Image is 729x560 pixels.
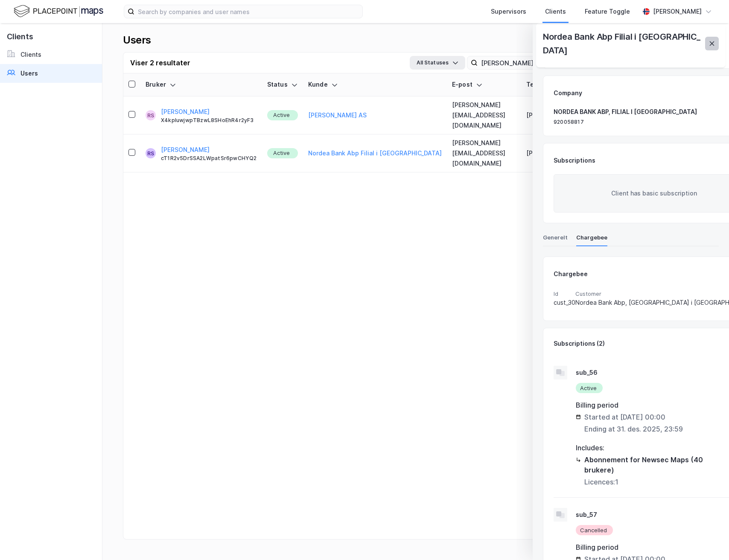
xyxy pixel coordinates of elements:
[447,96,521,134] td: [PERSON_NAME][EMAIL_ADDRESS][DOMAIN_NAME]
[576,233,607,246] div: Chargebee
[545,6,566,17] div: Clients
[161,145,210,155] button: [PERSON_NAME]
[554,88,582,98] div: Company
[585,6,630,17] div: Feature Toggle
[554,290,575,297] span: Id
[543,30,705,57] div: Nordea Bank Abp Filial i [GEOGRAPHIC_DATA]
[20,50,41,60] div: Clients
[147,110,154,120] div: RS
[130,58,190,68] div: Viser 2 resultater
[308,110,367,120] button: [PERSON_NAME] AS
[491,6,526,17] div: Supervisors
[554,297,575,308] div: cust_30
[584,412,683,422] div: Started at [DATE] 00:00
[267,81,298,89] div: Status
[554,269,588,279] div: Chargebee
[584,424,683,434] div: Ending at 31. des. 2025, 23:59
[146,81,257,89] div: Bruker
[161,155,257,162] div: cT1R2v5DrSSA2LWpatSr6pwCHYQ2
[14,4,103,19] img: logo.f888ab2527a4732fd821a326f86c7f29.svg
[543,233,568,246] div: Generelt
[161,117,257,124] div: X4kpluwjwpTBzwL8SHoEhR4r2yF3
[478,56,595,69] input: Search user by name, email or client
[526,81,586,89] div: Telefonnummer
[526,148,586,158] div: [PHONE_NUMBER]
[161,107,210,117] button: [PERSON_NAME]
[147,148,154,158] div: RS
[410,56,465,70] button: All Statuses
[20,68,38,79] div: Users
[452,81,516,89] div: E-post
[526,110,586,120] div: [PHONE_NUMBER]
[134,5,362,18] input: Search by companies and user names
[686,519,729,560] iframe: Chat Widget
[554,155,595,166] div: Subscriptions
[308,81,442,89] div: Kunde
[554,338,605,349] div: Subscriptions (2)
[686,519,729,560] div: Kontrollprogram for chat
[447,134,521,172] td: [PERSON_NAME][EMAIL_ADDRESS][DOMAIN_NAME]
[308,148,442,158] button: Nordea Bank Abp Filial i [GEOGRAPHIC_DATA]
[653,6,702,17] div: [PERSON_NAME]
[123,33,151,47] div: Users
